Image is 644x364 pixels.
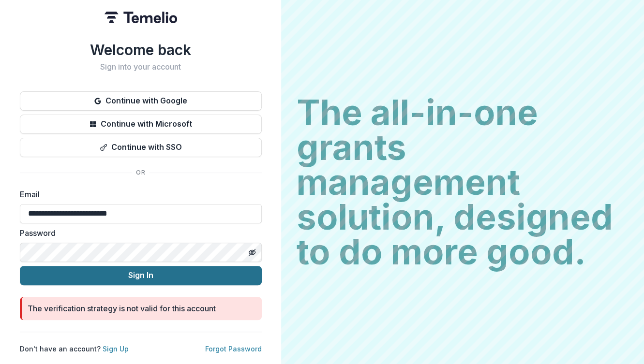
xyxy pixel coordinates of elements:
[244,245,260,260] button: Toggle password visibility
[20,41,262,58] h1: Welcome back
[20,266,262,285] button: Sign In
[28,303,216,314] div: The verification strategy is not valid for this account
[205,345,262,353] a: Forgot Password
[20,62,262,72] h2: Sign into your account
[103,345,129,353] a: Sign Up
[20,227,256,239] label: Password
[20,115,262,134] button: Continue with Microsoft
[20,189,256,200] label: Email
[20,91,262,111] button: Continue with Google
[105,12,177,23] img: Temelio
[20,344,129,354] p: Don't have an account?
[20,138,262,157] button: Continue with SSO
